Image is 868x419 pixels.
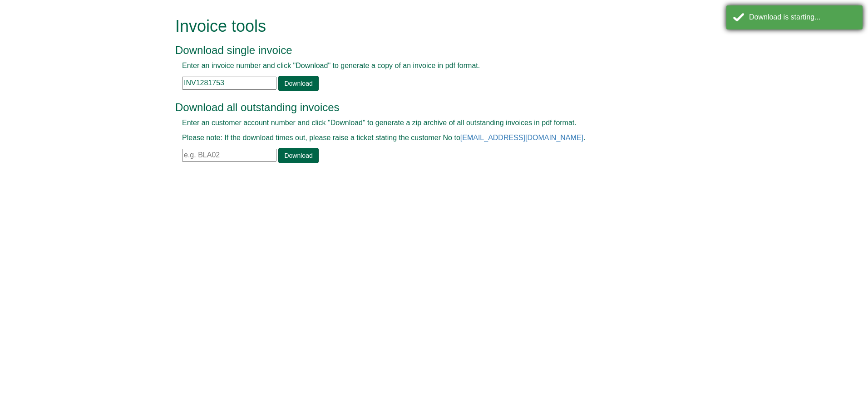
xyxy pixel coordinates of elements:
[749,12,856,23] div: Download is starting...
[175,44,672,56] h3: Download single invoice
[175,102,672,113] h3: Download all outstanding invoices
[278,76,318,91] a: Download
[278,148,318,163] a: Download
[460,134,583,141] a: [EMAIL_ADDRESS][DOMAIN_NAME]
[182,77,276,90] input: e.g. INV1234
[175,17,672,35] h1: Invoice tools
[182,133,666,143] p: Please note: If the download times out, please raise a ticket stating the customer No to .
[182,149,276,162] input: e.g. BLA02
[182,118,666,128] p: Enter an customer account number and click "Download" to generate a zip archive of all outstandin...
[182,61,666,71] p: Enter an invoice number and click "Download" to generate a copy of an invoice in pdf format.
